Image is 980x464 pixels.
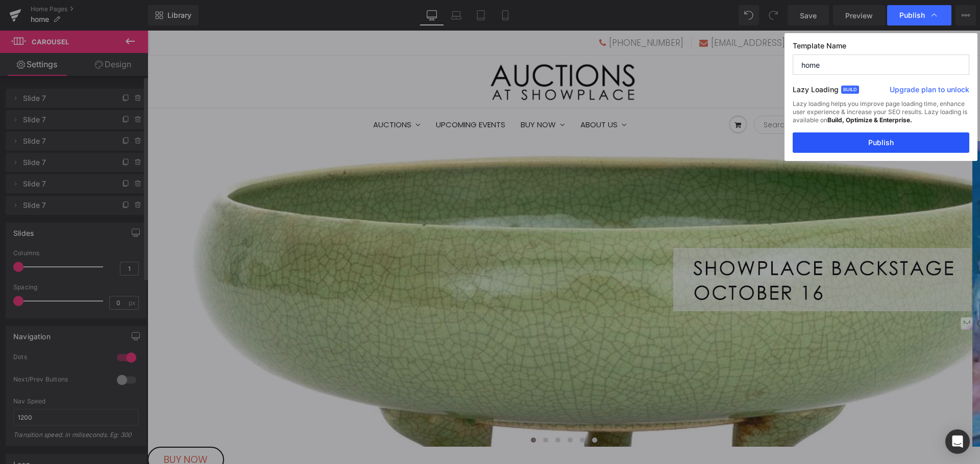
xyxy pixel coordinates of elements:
strong: Build, Optimize & Enterprise. [827,116,912,124]
button: Publish [793,132,969,153]
a: Auctions [218,78,281,110]
span: Publish [899,11,925,20]
label: Template Name [793,41,969,54]
a: UPCOMING EVENTS [281,78,365,110]
a: Upgrade plan to unlock [890,85,969,99]
a: ABOUT US [425,78,487,110]
input: Search [606,85,710,103]
span: BUY NOW [16,422,60,436]
a: BUY NOW [365,78,425,110]
img: Showplace [342,25,491,77]
a: [PHONE_NUMBER] [452,6,536,18]
a: [EMAIL_ADDRESS][DOMAIN_NAME] [552,6,707,18]
div: Open Intercom Messenger [945,429,970,454]
span: Build [841,86,859,94]
label: Lazy Loading [793,83,839,100]
div: Lazy loading helps you improve page loading time, enhance user experience & increase your SEO res... [793,100,969,132]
